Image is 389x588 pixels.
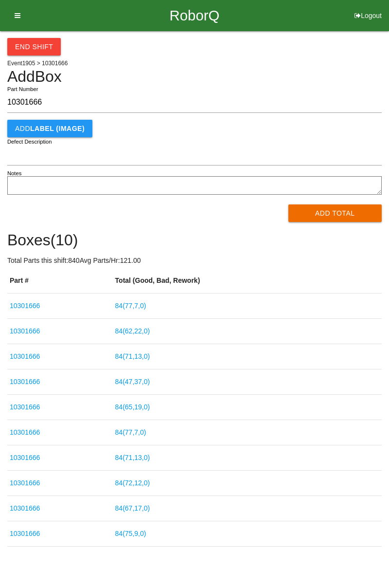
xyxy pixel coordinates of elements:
[7,68,382,85] h4: Add Box
[7,120,92,137] button: AddLABEL (IMAGE)
[30,125,85,132] b: LABEL (IMAGE)
[115,352,150,360] a: 84(71,13,0)
[7,169,21,178] label: Notes
[10,428,40,436] a: 10301666
[10,530,40,537] a: 10301666
[288,204,382,222] button: Add Total
[115,378,150,386] a: 84(47,37,0)
[7,85,38,93] label: Part Number
[7,256,382,266] p: Total Parts this shift: 840 Avg Parts/Hr: 121.00
[115,327,150,335] a: 84(62,22,0)
[10,302,40,310] a: 10301666
[10,454,40,461] a: 10301666
[7,232,382,249] h4: Boxes ( 10 )
[7,268,113,294] th: Part #
[113,268,382,294] th: Total (Good, Bad, Rework)
[10,403,40,411] a: 10301666
[7,138,52,146] label: Defect Description
[115,504,150,512] a: 84(67,17,0)
[10,479,40,487] a: 10301666
[10,327,40,335] a: 10301666
[7,60,68,67] span: Event 1905 > 10301666
[115,530,146,537] a: 84(75,9,0)
[115,403,150,411] a: 84(65,19,0)
[115,454,150,461] a: 84(71,13,0)
[10,378,40,386] a: 10301666
[10,352,40,360] a: 10301666
[7,38,61,55] button: End Shift
[115,302,146,310] a: 84(77,7,0)
[7,92,382,113] input: Required
[115,479,150,487] a: 84(72,12,0)
[115,428,146,436] a: 84(77,7,0)
[10,504,40,512] a: 10301666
